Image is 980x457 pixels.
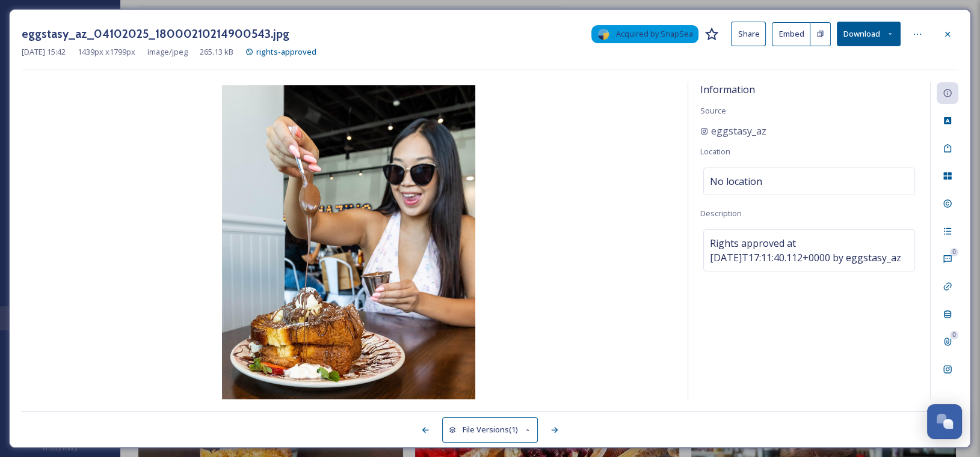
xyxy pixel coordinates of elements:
[615,28,692,40] span: Acquired by SnapSea
[700,124,766,138] a: eggstasy_az
[147,46,188,58] span: image/jpeg
[22,46,66,58] span: [DATE] 15:42
[710,174,762,189] span: No location
[950,248,958,256] div: 0
[22,85,676,402] img: 19kIHhd4YSrMH3CaALSZnE3Ki6labvGS3.jpg
[22,25,289,43] h3: eggstasy_az_04102025_18000210214900543.jpg
[927,404,962,439] button: Open Chat
[711,124,766,138] span: eggstasy_az
[597,28,609,40] img: snapsea-logo.png
[837,22,901,46] button: Download
[200,46,233,58] span: 265.13 kB
[950,331,958,339] div: 0
[731,22,766,46] button: Share
[710,236,908,265] span: Rights approved at [DATE]T17:11:40.112+0000 by eggstasy_az
[772,22,810,46] button: Embed
[700,83,755,96] span: Information
[256,46,316,57] span: rights-approved
[700,146,730,157] span: Location
[700,208,742,219] span: Description
[442,417,538,442] button: File Versions(1)
[78,46,135,58] span: 1439 px x 1799 px
[700,105,726,116] span: Source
